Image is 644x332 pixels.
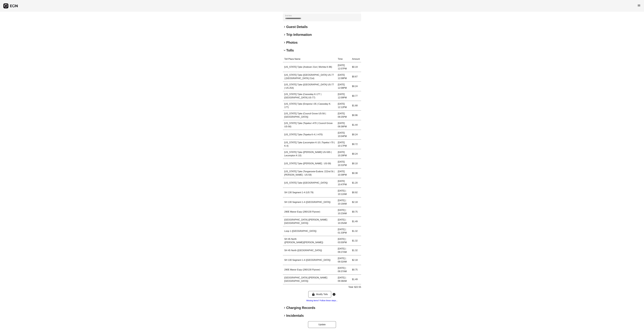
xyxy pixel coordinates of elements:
[283,49,286,52] span: keyboard_arrow_down
[283,62,336,72] td: [US_STATE] Tpke (Andover 21st | Wichita K-96)
[351,207,361,217] td: $0.75
[637,4,641,7] span: menu
[283,168,336,178] td: [US_STATE] Tpke (Tonganoxie-Eudora: 222nd St | [PERSON_NAME] : US-59)
[351,255,361,265] td: $2.18
[348,285,361,289] p: Total: $22.55
[336,101,351,111] td: [DATE] 12:12PM
[283,91,336,101] td: [US_STATE] Tpke (Cassoday K-177 | [GEOGRAPHIC_DATA] US-77)
[283,82,336,91] td: [US_STATE] Tpke ([GEOGRAPHIC_DATA] US-77 | US-254)
[286,306,315,310] h2: Charging Records
[283,72,336,82] td: [US_STATE] Tpke ([GEOGRAPHIC_DATA] US-77 | [GEOGRAPHIC_DATA] 21st)
[283,236,336,246] td: SH 45 North ([PERSON_NAME]/[PERSON_NAME])
[336,188,351,197] td: [DATE] | 10:12AM
[351,236,361,246] td: $1.32
[283,101,336,111] td: [US_STATE] Tpke (Emporia I-35 | Cassoday K-177)
[351,72,361,82] td: $0.67
[351,275,361,284] td: $1.49
[283,275,336,284] td: [GEOGRAPHIC_DATA] ([PERSON_NAME][GEOGRAPHIC_DATA])
[283,120,336,130] td: [US_STATE] Tpke (Topeka I-470 | Council Grove US-56)
[283,111,336,120] td: [US_STATE] Tpke (Council Grove US-56 | [GEOGRAPHIC_DATA])
[336,226,351,236] td: [DATE] | 01:33PM
[283,246,336,255] td: SH 45 North ([GEOGRAPHIC_DATA])
[336,275,351,284] td: [DATE] | 09:38AM
[286,32,312,37] h2: Trip Information
[308,291,331,298] button: Modify Tolls
[351,265,361,275] td: $0.75
[336,62,351,72] td: [DATE] 12:07PM
[283,188,336,197] td: SH 130 Segment 1-4 (US 79)
[336,178,351,188] td: [DATE] 10:47PM
[351,149,361,159] td: $0.24
[351,139,361,149] td: $0.72
[336,246,351,255] td: [DATE] | 09:27AM
[336,139,351,149] td: [DATE] 10:17PM
[351,120,361,130] td: $1.44
[336,111,351,120] td: [DATE] 09:25PM
[306,299,338,302] a: Missing items? Follow these steps...
[283,41,286,44] span: keyboard_arrow_right
[351,217,361,226] td: $1.49
[283,25,286,29] span: keyboard_arrow_right
[351,159,361,168] td: $0.10
[351,62,361,72] td: $0.19
[336,168,351,178] td: [DATE] 10:39PM
[336,265,351,275] td: [DATE] | 09:37AM
[308,321,336,328] button: Update
[336,56,351,62] th: Time
[351,91,361,101] td: $0.77
[336,197,351,207] td: [DATE] | 10:19AM
[336,149,351,159] td: [DATE] 10:29PM
[336,72,351,82] td: [DATE] 12:08PM
[351,168,361,178] td: $0.38
[283,56,336,62] th: Toll Plaza Name
[351,246,361,255] td: $1.32
[351,178,361,188] td: $1.20
[351,188,361,197] td: $0.92
[286,40,298,45] h2: Photos
[336,236,351,246] td: [DATE] | 03:55PM
[336,120,351,130] td: [DATE] 09:36PM
[283,197,336,207] td: SH 130 Segment 1-4 ([GEOGRAPHIC_DATA])
[336,159,351,168] td: [DATE] 10:31PM
[351,226,361,236] td: $1.32
[283,314,286,317] span: keyboard_arrow_right
[283,217,336,226] td: [GEOGRAPHIC_DATA] ([PERSON_NAME][GEOGRAPHIC_DATA])
[286,48,294,53] h2: Tolls
[283,255,336,265] td: SH 130 Segment 1-4 ([GEOGRAPHIC_DATA])
[336,255,351,265] td: [DATE] | 09:32AM
[351,130,361,139] td: $0.24
[336,91,351,101] td: [DATE] 12:09PM
[336,207,351,217] td: [DATE] | 10:23AM
[283,159,336,168] td: [US_STATE] Tpke ([PERSON_NAME] : US-59)
[283,226,336,236] td: Loop 1 ([GEOGRAPHIC_DATA])
[283,306,286,309] span: keyboard_arrow_right
[286,25,308,29] h2: Guest Details
[336,82,351,91] td: [DATE] 12:08PM
[351,111,361,120] td: $0.96
[351,101,361,111] td: $1.68
[283,207,336,217] td: 290E Manor Expy (290/130 Flyover)
[336,217,351,226] td: [DATE] | 10:25AM
[283,265,336,275] td: 290E Manor Expy (290/130 Flyover)
[312,293,315,296] span: lock
[351,82,361,91] td: $0.24
[283,33,286,36] span: keyboard_arrow_right
[283,139,336,149] td: [US_STATE] Tpke (Lecompton K-10 | Topeka I-70 | K-4)
[283,149,336,159] td: [US_STATE] Tpke ([PERSON_NAME] US-59S | Lecompton K-10)
[332,293,336,296] span: info
[283,178,336,188] td: [US_STATE] Tpke ([GEOGRAPHIC_DATA])
[336,130,351,139] td: [DATE] 10:04PM
[351,197,361,207] td: $2.18
[351,56,361,62] th: Amount
[283,130,336,139] td: [US_STATE] Tpke (Topeka K-4 | I-470)
[286,313,304,318] h2: Incidentals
